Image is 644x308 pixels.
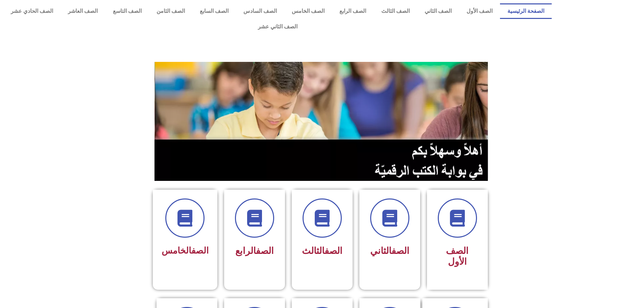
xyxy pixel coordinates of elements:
a: الصف الخامس [284,3,332,19]
span: الصف الأول [446,245,469,267]
a: الصف [391,245,409,256]
a: الصفحة الرئيسية [500,3,552,19]
span: الثالث [302,245,342,256]
a: الصف السادس [236,3,284,19]
a: الصف الحادي عشر [3,3,61,19]
a: الصف [191,245,209,256]
a: الصف [325,245,342,256]
span: الرابع [235,245,274,256]
span: الخامس [162,245,209,256]
a: الصف السابع [192,3,236,19]
a: الصف الأول [459,3,500,19]
a: الصف الثامن [149,3,192,19]
span: الثاني [370,245,409,256]
a: الصف [256,245,274,256]
a: الصف الثاني عشر [3,19,552,34]
a: الصف الثاني [417,3,459,19]
a: الصف الثالث [374,3,417,19]
a: الصف التاسع [105,3,149,19]
a: الصف العاشر [61,3,105,19]
a: الصف الرابع [332,3,374,19]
